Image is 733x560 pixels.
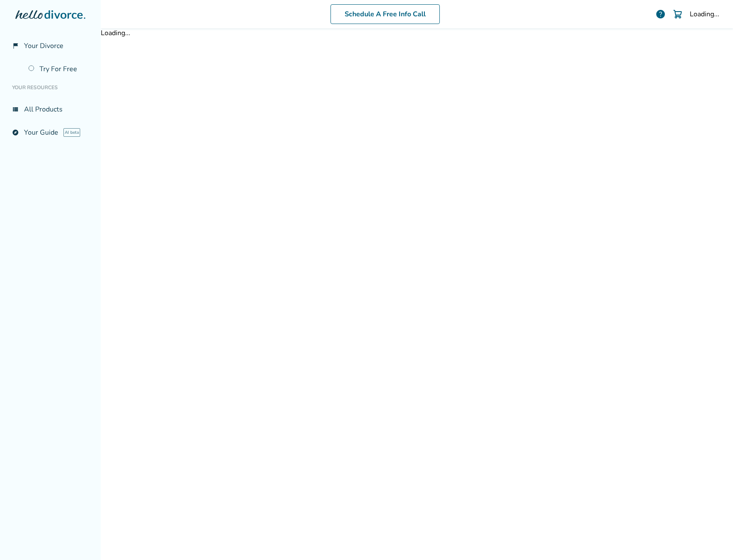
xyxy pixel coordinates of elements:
span: flag_2 [12,42,19,49]
a: Try For Free [23,59,94,79]
a: view_listAll Products [7,99,94,119]
a: help [655,9,666,19]
span: explore [12,129,19,136]
img: Cart [673,9,683,19]
a: Schedule A Free Info Call [330,4,440,24]
span: Your Divorce [24,41,63,51]
span: AI beta [63,128,80,137]
a: flag_2Your Divorce [7,36,94,56]
span: view_list [12,106,19,113]
a: exploreYour GuideAI beta [7,123,94,142]
li: Your Resources [7,79,94,96]
div: Loading... [101,28,733,38]
div: Loading... [690,9,719,19]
